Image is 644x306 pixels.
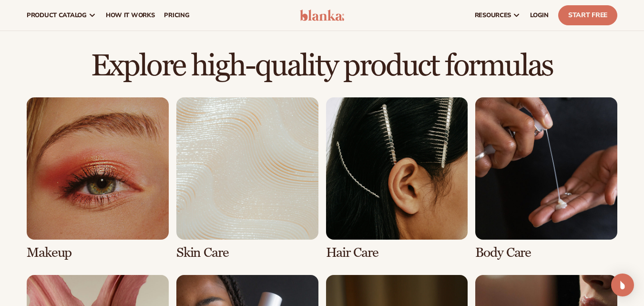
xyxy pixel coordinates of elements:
[475,11,511,19] span: resources
[475,97,617,260] div: 4 / 8
[164,11,189,19] span: pricing
[611,274,634,296] div: Open Intercom Messenger
[27,245,169,260] h3: Makeup
[27,11,87,19] span: product catalog
[558,5,617,25] a: Start Free
[27,50,617,82] h2: Explore high-quality product formulas
[475,245,617,260] h3: Body Care
[176,97,318,260] div: 2 / 8
[300,10,345,21] img: logo
[326,97,468,260] div: 3 / 8
[27,97,169,260] div: 1 / 8
[176,245,318,260] h3: Skin Care
[106,11,155,19] span: How It Works
[530,11,549,19] span: LOGIN
[326,245,468,260] h3: Hair Care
